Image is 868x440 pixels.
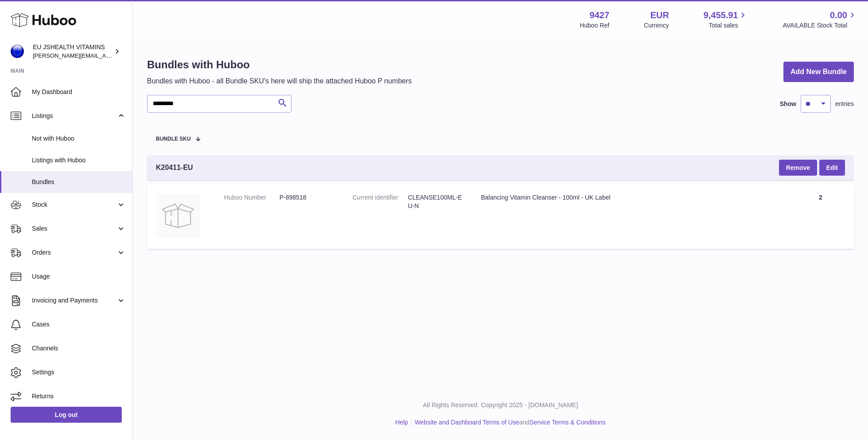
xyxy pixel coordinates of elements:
[224,193,279,202] dt: Huboo Number
[530,419,606,426] a: Service Terms & Conditions
[783,21,857,30] span: AVAILABLE Stock Total
[11,45,24,58] img: laura@jessicasepel.com
[32,320,126,329] span: Cases
[11,407,122,423] a: Log out
[32,88,126,96] span: My Dashboard
[32,272,126,281] span: Usage
[32,200,116,209] span: Stock
[32,156,126,165] span: Listings with Huboo
[780,100,796,108] label: Show
[279,193,335,202] dd: P-898518
[147,58,412,72] h1: Bundles with Huboo
[787,185,854,249] td: 2
[32,344,126,353] span: Channels
[32,248,116,257] span: Orders
[589,9,609,21] strong: 9427
[395,419,408,426] a: Help
[779,160,817,176] button: Remove
[783,62,854,82] a: Add New Bundle
[835,100,854,108] span: entries
[156,163,193,173] span: K20411-EU
[830,9,847,21] span: 0.00
[704,9,738,21] span: 9,455.91
[32,392,126,401] span: Returns
[32,134,126,143] span: Not with Huboo
[33,43,112,60] div: EU JSHEALTH VITAMINS
[783,9,857,30] a: 0.00 AVAILABLE Stock Total
[481,193,779,202] div: Balancing Vitamin Cleanser - 100ml - UK Label
[819,160,845,176] a: Edit
[580,21,609,30] div: Huboo Ref
[32,368,126,377] span: Settings
[353,193,408,210] dt: Current identifier
[32,296,116,305] span: Invoicing and Payments
[408,193,463,210] dd: CLEANSE100ML-EU-N
[33,52,178,59] span: [PERSON_NAME][EMAIL_ADDRESS][DOMAIN_NAME]
[704,9,748,30] a: 9,455.91 Total sales
[709,21,748,30] span: Total sales
[156,193,200,238] img: Balancing Vitamin Cleanser - 100ml - UK Label
[140,401,861,409] p: All Rights Reserved. Copyright 2025 - [DOMAIN_NAME]
[32,112,116,120] span: Listings
[32,224,116,233] span: Sales
[411,418,605,427] li: and
[147,76,412,86] p: Bundles with Huboo - all Bundle SKU's here will ship the attached Huboo P numbers
[156,136,191,142] span: Bundle SKU
[650,9,669,21] strong: EUR
[415,419,519,426] a: Website and Dashboard Terms of Use
[644,21,669,30] div: Currency
[32,178,126,186] span: Bundles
